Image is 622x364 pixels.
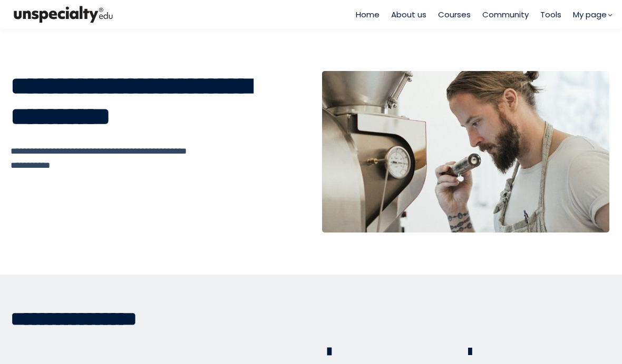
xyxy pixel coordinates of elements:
[540,8,561,21] a: Tools
[11,4,116,25] img: bc390a18feecddb333977e298b3a00a1.png
[356,8,380,21] a: Home
[482,8,529,21] a: Community
[573,8,607,21] span: My page
[391,8,426,21] a: About us
[573,8,611,21] a: My page
[438,8,471,21] a: Courses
